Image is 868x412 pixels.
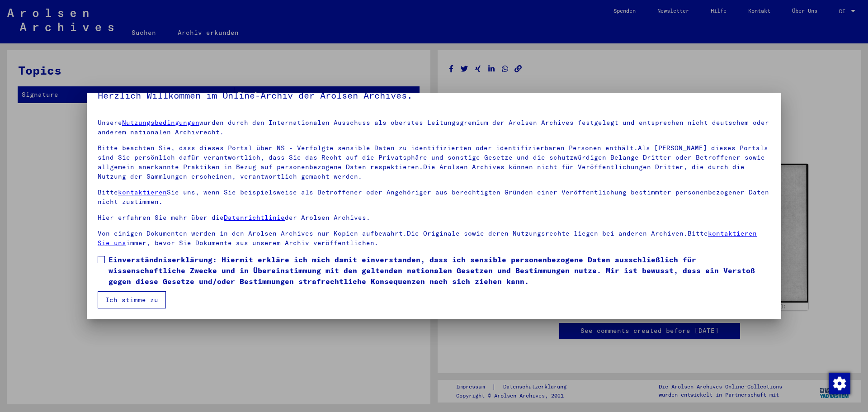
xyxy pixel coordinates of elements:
p: Hier erfahren Sie mehr über die der Arolsen Archives. [98,213,770,223]
a: Nutzungsbedingungen [122,118,199,127]
p: Von einigen Dokumenten werden in den Arolsen Archives nur Kopien aufbewahrt.Die Originale sowie d... [98,229,770,248]
p: Unsere wurden durch den Internationalen Ausschuss als oberstes Leitungsgremium der Arolsen Archiv... [98,118,770,137]
p: Bitte Sie uns, wenn Sie beispielsweise als Betroffener oder Angehöriger aus berechtigten Gründen ... [98,188,770,207]
p: Bitte beachten Sie, dass dieses Portal über NS - Verfolgte sensible Daten zu identifizierten oder... [98,143,770,181]
a: kontaktieren Sie uns [98,229,757,247]
h5: Herzlich Willkommen im Online-Archiv der Arolsen Archives. [98,88,770,103]
button: Ich stimme zu [98,291,166,308]
img: Zustimmung ändern [829,373,850,394]
a: Datenrichtlinie [224,213,285,222]
span: Einverständniserklärung: Hiermit erkläre ich mich damit einverstanden, dass ich sensible personen... [108,254,770,287]
a: kontaktieren [118,188,167,196]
